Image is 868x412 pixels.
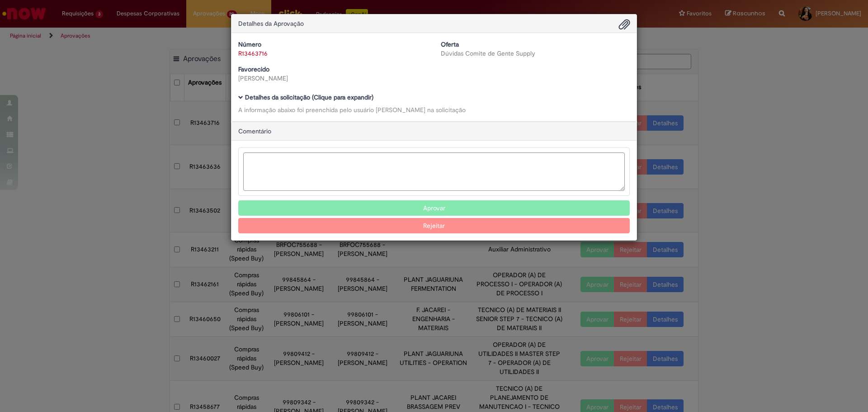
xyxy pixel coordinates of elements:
[238,94,630,101] h5: Detalhes da solicitação (Clique para expandir)
[441,49,630,58] div: Dúvidas Comite de Gente Supply
[441,40,459,48] b: Oferta
[245,93,373,101] b: Detalhes da solicitação (Clique para expandir)
[238,74,427,83] div: [PERSON_NAME]
[238,49,268,57] a: R13463716
[238,40,261,48] b: Número
[238,200,630,216] button: Aprovar
[238,19,304,28] span: Detalhes da Aprovação
[238,65,269,73] b: Favorecido
[238,105,630,114] div: A informação abaixo foi preenchida pelo usuário [PERSON_NAME] na solicitação
[238,127,271,135] span: Comentário
[238,218,630,233] button: Rejeitar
